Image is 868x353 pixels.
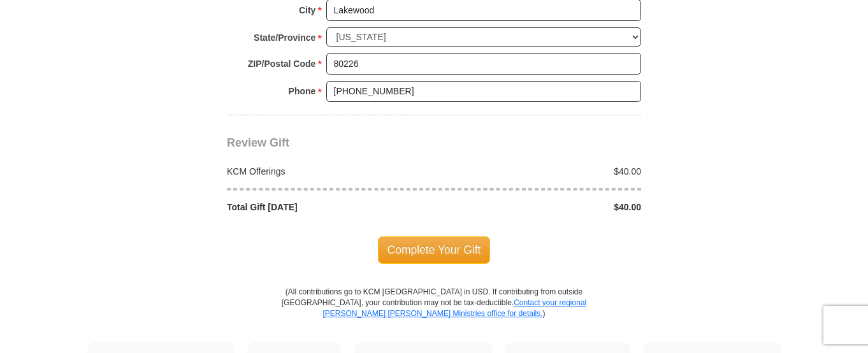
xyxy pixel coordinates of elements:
span: Complete Your Gift [378,236,491,263]
div: KCM Offerings [221,165,435,178]
strong: City [299,1,315,19]
strong: ZIP/Postal Code [248,55,316,73]
a: Contact your regional [PERSON_NAME] [PERSON_NAME] Ministries office for details. [322,298,586,318]
div: $40.00 [434,201,648,213]
p: (All contributions go to KCM [GEOGRAPHIC_DATA] in USD. If contributing from outside [GEOGRAPHIC_D... [281,287,587,342]
div: Total Gift [DATE] [221,201,435,213]
strong: State/Province [254,29,315,47]
div: $40.00 [434,165,648,178]
span: Review Gift [227,136,289,149]
strong: Phone [289,82,316,100]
